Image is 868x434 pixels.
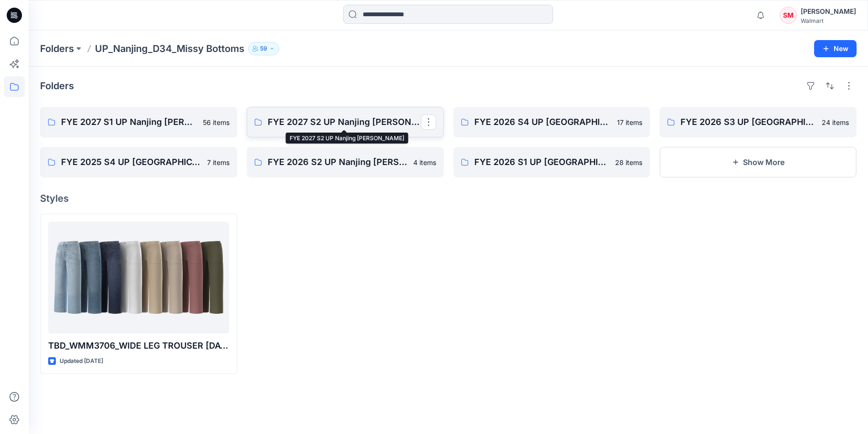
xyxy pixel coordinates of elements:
p: 56 items [203,117,230,127]
p: UP_Nanjing_D34_Missy Bottoms [95,42,244,55]
p: 28 items [615,157,642,167]
a: FYE 2025 S4 UP [GEOGRAPHIC_DATA] [PERSON_NAME]7 items [40,147,237,177]
button: 59 [248,42,279,55]
a: FYE 2027 S2 UP Nanjing [PERSON_NAME] [247,107,444,137]
p: 24 items [822,117,849,127]
button: Show More [659,147,857,177]
a: FYE 2026 S3 UP [GEOGRAPHIC_DATA] [PERSON_NAME]24 items [659,107,857,137]
p: Updated [DATE] [60,356,103,366]
p: FYE 2026 S1 UP [GEOGRAPHIC_DATA] [PERSON_NAME] [474,155,610,169]
a: TBD_WMM3706_WIDE LEG TROUSER 4.15.25 [48,222,229,333]
button: New [814,40,857,57]
p: 4 items [413,157,436,167]
p: 7 items [207,157,230,167]
p: TBD_WMM3706_WIDE LEG TROUSER [DATE] [48,339,229,352]
a: Folders [40,42,74,55]
p: FYE 2027 S1 UP Nanjing [PERSON_NAME] [61,115,197,129]
p: FYE 2026 S3 UP [GEOGRAPHIC_DATA] [PERSON_NAME] [680,115,816,129]
p: 17 items [617,117,642,127]
h4: Styles [40,193,857,204]
a: FYE 2026 S4 UP [GEOGRAPHIC_DATA] [PERSON_NAME]17 items [453,107,650,137]
p: 59 [260,43,267,54]
a: FYE 2026 S2 UP Nanjing [PERSON_NAME]4 items [247,147,444,177]
p: FYE 2025 S4 UP [GEOGRAPHIC_DATA] [PERSON_NAME] [61,155,201,169]
a: FYE 2027 S1 UP Nanjing [PERSON_NAME]56 items [40,107,237,137]
a: FYE 2026 S1 UP [GEOGRAPHIC_DATA] [PERSON_NAME]28 items [453,147,650,177]
p: FYE 2027 S2 UP Nanjing [PERSON_NAME] [268,115,421,129]
p: FYE 2026 S2 UP Nanjing [PERSON_NAME] [268,155,408,169]
h4: Folders [40,80,74,92]
div: Walmart [801,17,856,24]
div: SM [780,7,797,24]
p: FYE 2026 S4 UP [GEOGRAPHIC_DATA] [PERSON_NAME] [474,115,612,129]
div: [PERSON_NAME] [801,6,856,17]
